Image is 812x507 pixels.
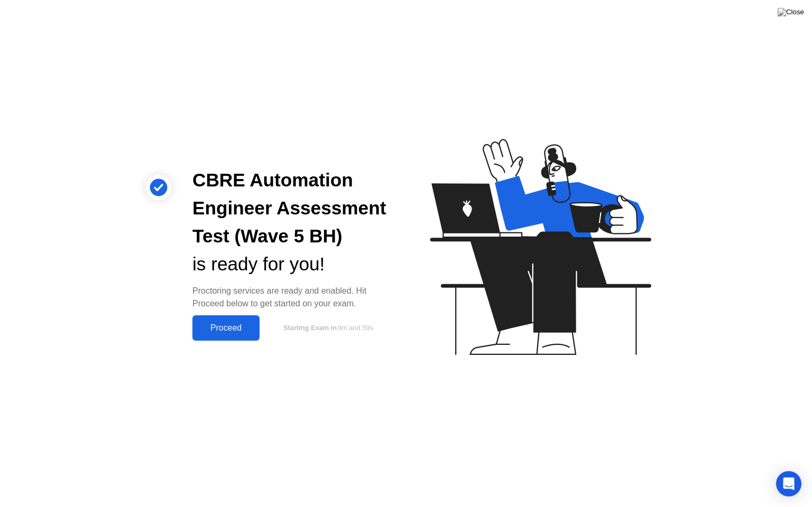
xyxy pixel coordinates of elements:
[196,323,256,333] div: Proceed
[192,315,260,341] button: Proceed
[192,166,389,250] div: CBRE Automation Engineer Assessment Test (Wave 5 BH)
[192,285,389,310] div: Proctoring services are ready and enabled. Hit Proceed below to get started on your exam.
[265,318,389,338] button: Starting Exam in9m and 59s
[776,471,801,496] div: Open Intercom Messenger
[338,324,373,332] span: 9m and 59s
[778,8,804,16] img: Close
[192,250,389,278] div: is ready for you!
